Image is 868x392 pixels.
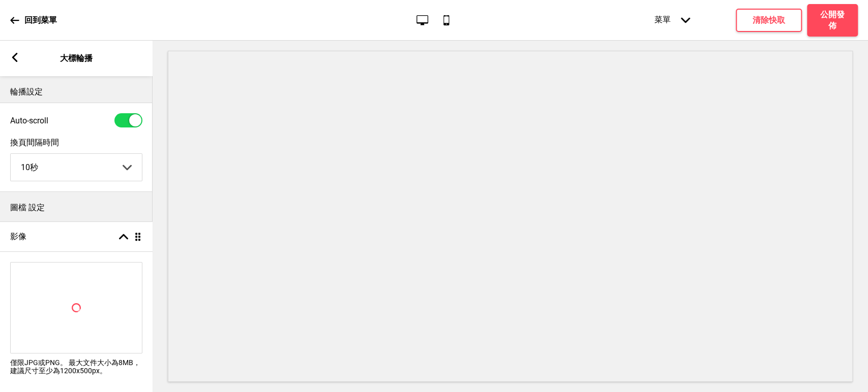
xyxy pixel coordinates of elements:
p: 大標輪播 [60,53,93,64]
p: 回到菜單 [24,15,57,26]
label: 換頁間隔時間 [10,138,142,148]
label: Auto-scroll [10,116,48,125]
h4: 清除快取 [753,15,785,26]
button: 公開發佈 [807,4,858,37]
p: 輪播設定 [10,86,142,97]
a: 回到菜單 [10,7,57,34]
p: 圖檔 設定 [10,202,142,213]
button: 清除快取 [736,9,802,32]
div: 菜單 [644,5,700,36]
h4: 公開發佈 [817,9,848,31]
